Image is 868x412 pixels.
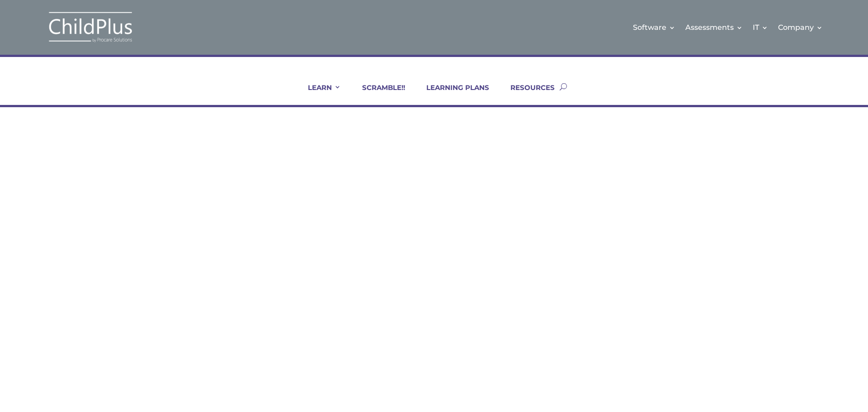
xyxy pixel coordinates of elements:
a: Company [778,9,823,46]
a: IT [753,9,768,46]
a: SCRAMBLE!! [351,83,405,105]
a: Assessments [685,9,743,46]
a: RESOURCES [499,83,555,105]
a: LEARNING PLANS [415,83,489,105]
a: LEARN [297,83,341,105]
a: Software [633,9,675,46]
